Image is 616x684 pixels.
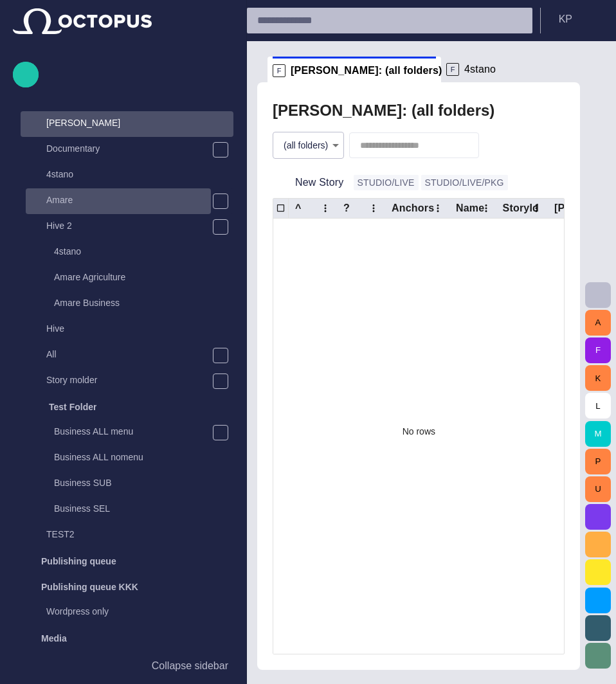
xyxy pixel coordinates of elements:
button: M [585,421,611,447]
div: ^ [295,202,302,215]
div: All [21,343,233,368]
div: Anchors [392,202,434,215]
div: Hive 24stanoAmare AgricultureAmare Business [21,214,233,317]
img: Octopus News Room [13,8,152,34]
button: ^ column menu [316,199,334,217]
p: Business ALL nomenu [54,451,233,464]
div: Publishing queue [13,548,233,574]
div: Name [456,202,484,215]
p: Business SUB [54,476,233,489]
button: K [585,365,611,391]
div: ? [343,202,350,215]
div: TEST2 [21,523,233,548]
button: L [585,393,611,419]
p: Publishing queue KKK [41,580,138,593]
p: Hive [46,322,233,335]
div: Wordpress only [21,600,233,625]
div: F4stano [441,57,519,82]
div: Story molder [21,368,233,394]
p: Amare Agriculture [54,271,233,283]
div: Documentary [21,137,233,163]
button: StoryId column menu [527,199,545,217]
p: Collapse sidebar [152,658,228,674]
p: Story molder [46,373,212,386]
p: [PERSON_NAME] [46,116,233,129]
p: Wordpress only [46,605,233,618]
div: Business SEL [28,497,233,523]
p: Test Folder [49,401,96,413]
div: No rows [273,219,565,645]
button: P [585,449,611,474]
button: New Story [273,171,349,194]
div: Amare Agriculture [28,265,233,291]
span: [PERSON_NAME]: (all folders) [291,64,442,77]
div: (all folders) [273,132,343,158]
div: Business ALL nomenu [28,446,233,471]
div: Media [13,625,233,651]
div: F[PERSON_NAME]: (all folders) [267,57,441,82]
p: Business ALL menu [54,425,212,438]
button: Anchors column menu [429,199,447,217]
div: Hive [21,317,233,343]
button: U [585,476,611,502]
p: TEST2 [46,528,233,541]
p: K P [559,12,572,27]
p: 4stano [54,245,233,258]
p: All [46,348,212,361]
p: Amare Business [54,296,233,309]
button: F [585,337,611,363]
button: STUDIO/LIVE [354,175,419,190]
p: Documentary [46,142,212,155]
p: 4stano [46,168,233,181]
button: Name column menu [477,199,495,217]
button: KP [548,8,608,31]
p: Media [41,632,67,645]
p: Business SEL [54,502,233,515]
p: Amare [46,194,211,206]
p: F [446,63,459,76]
button: A [585,310,611,336]
div: [PERSON_NAME] [21,111,233,137]
p: Hive 2 [46,219,212,232]
div: Amare [21,188,233,214]
div: StoryId [503,202,539,215]
p: Publishing queue [41,555,116,568]
div: Amare Business [28,291,233,317]
span: 4stano [464,63,496,76]
button: Collapse sidebar [13,653,233,679]
div: 4stano [28,240,233,265]
p: F [273,64,285,77]
button: ? column menu [365,199,383,217]
div: Business SUB [28,471,233,497]
h2: [PERSON_NAME]: (all folders) [273,102,494,120]
div: 4stano [21,163,233,188]
button: STUDIO/LIVE/PKG [421,175,508,190]
div: Business ALL menu [28,420,233,446]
